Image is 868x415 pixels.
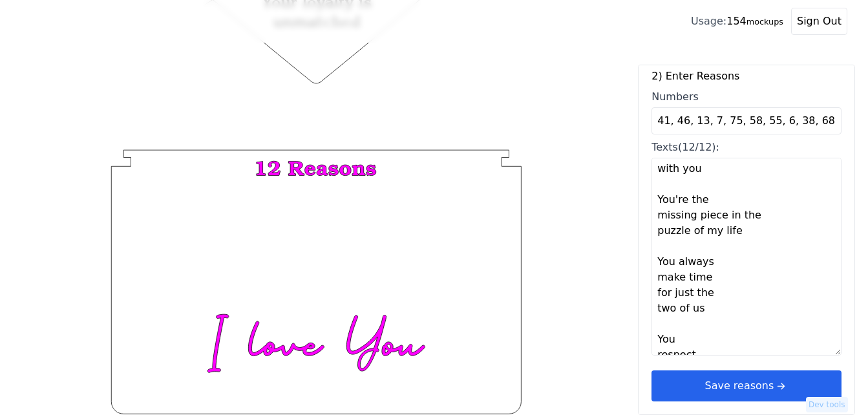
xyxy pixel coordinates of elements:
[791,8,847,35] button: Sign Out
[678,141,719,153] span: (12/12):
[746,17,783,27] small: mockups
[651,69,842,84] label: 2) Enter Reasons
[651,140,842,155] div: Texts
[651,158,842,356] textarea: Texts(12/12):
[651,370,842,401] button: Save reasonsarrow right short
[806,397,848,412] button: Dev tools
[774,379,788,393] svg: arrow right short
[651,89,842,105] div: Numbers
[691,15,726,27] span: Usage:
[691,14,783,29] div: 154
[651,107,842,134] input: Numbers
